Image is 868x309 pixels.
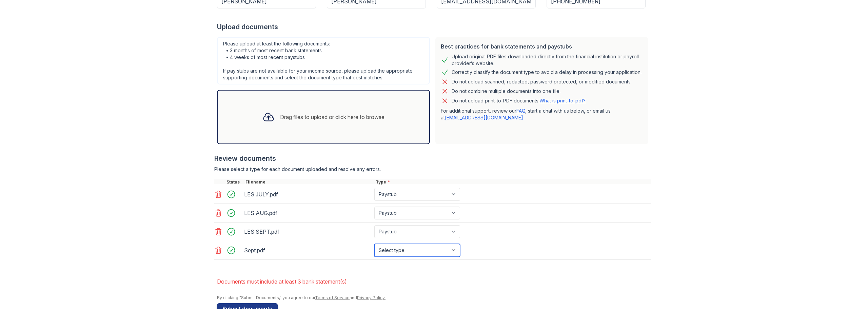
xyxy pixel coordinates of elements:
div: LES JULY.pdf [244,189,372,200]
div: Drag files to upload or click here to browse [280,113,384,121]
div: Upload documents [217,22,651,32]
div: Filename [244,179,374,185]
div: Correctly classify the document type to avoid a delay in processing your application. [452,68,642,76]
div: Upload original PDF files downloaded directly from the financial institution or payroll provider’... [452,53,643,67]
div: LES AUG.pdf [244,208,372,218]
div: By clicking "Submit Documents," you agree to our and [217,295,651,301]
div: Do not upload scanned, redacted, password protected, or modified documents. [452,78,632,86]
div: Sept.pdf [244,245,372,256]
a: Privacy Policy. [357,295,386,300]
a: [EMAIL_ADDRESS][DOMAIN_NAME] [445,115,523,120]
li: Documents must include at least 3 bank statement(s) [217,275,651,288]
div: Best practices for bank statements and paystubs [441,42,643,51]
p: Do not upload print-to-PDF documents. [452,97,586,104]
a: Terms of Service [315,295,350,300]
div: Review documents [214,154,651,163]
div: Do not combine multiple documents into one file. [452,87,560,95]
div: Status [225,179,244,185]
a: FAQ [516,108,525,114]
div: Type [374,179,651,185]
p: For additional support, review our , start a chat with us below, or email us at [441,108,643,121]
div: Please upload at least the following documents: • 3 months of most recent bank statements • 4 wee... [217,37,430,84]
div: LES SEPT.pdf [244,226,372,237]
div: Please select a type for each document uploaded and resolve any errors. [214,166,651,173]
a: What is print-to-pdf? [539,98,586,103]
